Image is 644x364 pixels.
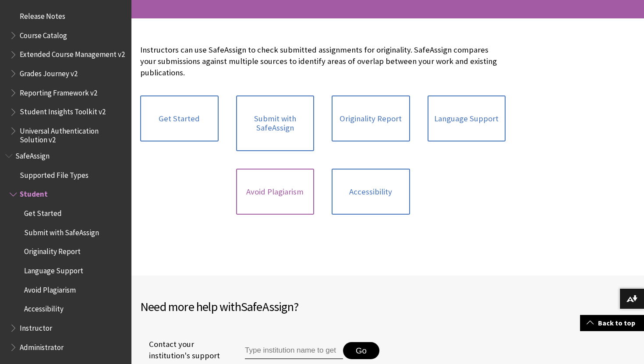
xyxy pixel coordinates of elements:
span: Student Insights Toolkit v2 [20,105,106,117]
span: SafeAssign [241,299,294,315]
span: Extended Course Management v2 [20,47,125,59]
p: Instructors can use SafeAssign to check submitted assignments for originality. SafeAssign compare... [140,44,506,79]
a: Submit with SafeAssign [236,95,315,151]
button: Go [343,342,379,360]
input: Type institution name to get support [245,342,343,360]
span: Language Support [24,263,83,275]
span: Submit with SafeAssign [24,225,99,237]
a: Avoid Plagiarism [236,169,315,215]
span: Accessibility [24,302,64,314]
nav: Book outline for Blackboard SafeAssign [5,148,126,354]
span: Get Started [24,206,62,218]
span: Supported File Types [20,168,88,180]
span: Avoid Plagiarism [24,283,76,294]
h2: Need more help with ? [140,297,388,316]
a: Accessibility [332,169,410,215]
span: Release Notes [20,9,65,21]
span: Administrator [20,340,64,352]
span: Originality Report [24,244,81,256]
span: Instructor [20,321,52,332]
a: Originality Report [332,95,410,142]
a: Language Support [428,95,506,142]
span: Reporting Framework v2 [20,85,97,97]
span: Student [20,187,48,199]
span: Universal Authentication Solution v2 [20,124,125,144]
span: SafeAssign [15,148,50,160]
span: Course Catalog [20,28,67,40]
span: Grades Journey v2 [20,66,78,78]
a: Get Started [140,95,219,142]
a: Back to top [580,315,644,331]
